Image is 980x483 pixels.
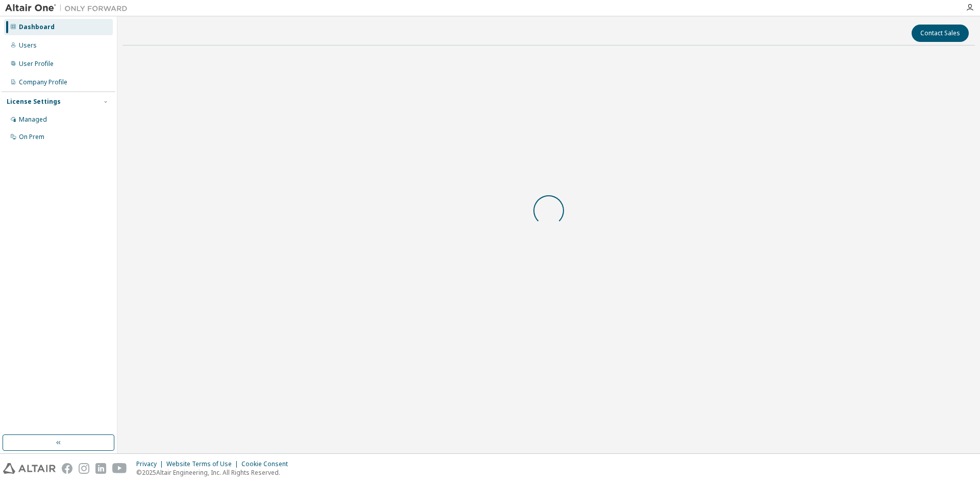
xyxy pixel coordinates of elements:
[19,116,47,124] div: Managed
[7,98,61,106] div: License Settings
[19,23,55,31] div: Dashboard
[19,41,37,50] div: Users
[79,463,89,474] img: instagram.svg
[241,460,294,468] div: Cookie Consent
[112,463,127,474] img: youtube.svg
[19,60,54,68] div: User Profile
[95,463,106,474] img: linkedin.svg
[5,3,133,13] img: Altair One
[136,468,294,477] p: © 2025 Altair Engineering, Inc. All Rights Reserved.
[166,460,241,468] div: Website Terms of Use
[62,463,72,474] img: facebook.svg
[19,78,67,86] div: Company Profile
[912,25,969,42] button: Contact Sales
[3,463,56,474] img: altair_logo.svg
[19,133,44,141] div: On Prem
[136,460,166,468] div: Privacy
